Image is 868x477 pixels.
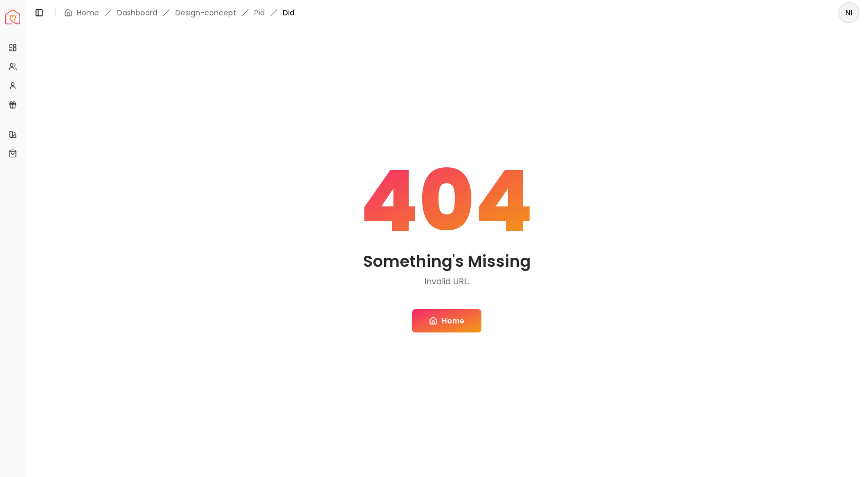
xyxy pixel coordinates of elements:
button: NI [838,2,860,23]
span: NI [839,3,858,22]
a: Pid [254,7,265,18]
p: Invalid URL. [424,275,469,288]
a: Home [412,309,481,332]
span: Did [283,7,294,18]
span: 404 [360,159,533,244]
img: Spacejoy Logo [5,10,20,24]
a: Dashboard [117,7,157,18]
nav: breadcrumb [64,7,294,18]
a: Home [77,7,99,18]
a: Design-concept [175,7,236,18]
h2: Something's Missing [363,252,531,271]
a: Spacejoy [5,10,20,24]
